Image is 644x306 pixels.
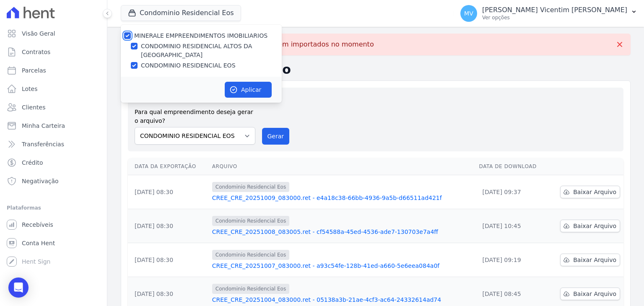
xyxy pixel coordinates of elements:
[3,173,104,189] a: Negativação
[212,296,473,304] a: CREE_CRE_20251004_083000.ret - 05138a3b-21ae-4cf3-ac64-24332614ad74
[121,62,631,77] h2: Exportações de Retorno
[212,284,289,294] span: Condominio Residencial Eos
[128,243,209,277] td: [DATE] 08:30
[3,216,104,233] a: Recebíveis
[454,2,644,25] button: MV [PERSON_NAME] Vicentim [PERSON_NAME] Ver opções
[3,117,104,134] a: Minha Carteira
[482,6,627,14] p: [PERSON_NAME] Vicentim [PERSON_NAME]
[482,14,627,21] p: Ver opções
[134,32,267,39] label: MINERALE EMPREENDIMENTOS IMOBILIARIOS
[7,203,100,213] div: Plataformas
[476,243,548,277] td: [DATE] 09:19
[464,10,473,16] span: MV
[560,186,620,198] a: Baixar Arquivo
[3,99,104,116] a: Clientes
[573,290,616,298] span: Baixar Arquivo
[22,103,45,112] span: Clientes
[212,228,473,236] a: CREE_CRE_20251008_083005.ret - cf54588a-45ed-4536-ade7-130703e7a4ff
[476,175,548,209] td: [DATE] 09:37
[560,220,620,232] a: Baixar Arquivo
[22,220,53,229] span: Recebíveis
[212,194,473,202] a: CREE_CRE_20251009_083000.ret - e4a18c38-66bb-4936-9a5b-d66511ad421f
[141,42,282,60] label: CONDOMINIO RESIDENCIAL ALTOS DA [GEOGRAPHIC_DATA]
[3,136,104,153] a: Transferências
[209,158,476,175] th: Arquivo
[262,128,290,145] button: Gerar
[128,209,209,243] td: [DATE] 08:30
[476,158,548,175] th: Data de Download
[3,80,104,97] a: Lotes
[135,104,255,125] label: Para qual empreendimento deseja gerar o arquivo?
[212,262,473,270] a: CREE_CRE_20251007_083000.ret - a93c54fe-128b-41ed-a660-5e6eea084a0f
[8,277,29,298] div: Open Intercom Messenger
[212,250,289,260] span: Condominio Residencial Eos
[22,85,38,93] span: Lotes
[22,239,55,247] span: Conta Hent
[3,235,104,252] a: Conta Hent
[3,154,104,171] a: Crédito
[3,25,104,42] a: Visão Geral
[121,5,241,21] button: Condominio Residencial Eos
[22,29,55,38] span: Visão Geral
[573,256,616,264] span: Baixar Arquivo
[560,254,620,266] a: Baixar Arquivo
[22,177,59,185] span: Negativação
[22,140,64,148] span: Transferências
[22,122,65,130] span: Minha Carteira
[212,216,289,226] span: Condominio Residencial Eos
[128,158,209,175] th: Data da Exportação
[3,62,104,79] a: Parcelas
[22,158,43,167] span: Crédito
[225,82,272,98] button: Aplicar
[212,182,289,192] span: Condominio Residencial Eos
[560,288,620,300] a: Baixar Arquivo
[22,48,50,56] span: Contratos
[476,209,548,243] td: [DATE] 10:45
[573,222,616,230] span: Baixar Arquivo
[141,61,236,70] label: CONDOMINIO RESIDENCIAL EOS
[573,188,616,196] span: Baixar Arquivo
[128,175,209,209] td: [DATE] 08:30
[22,66,46,75] span: Parcelas
[3,44,104,60] a: Contratos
